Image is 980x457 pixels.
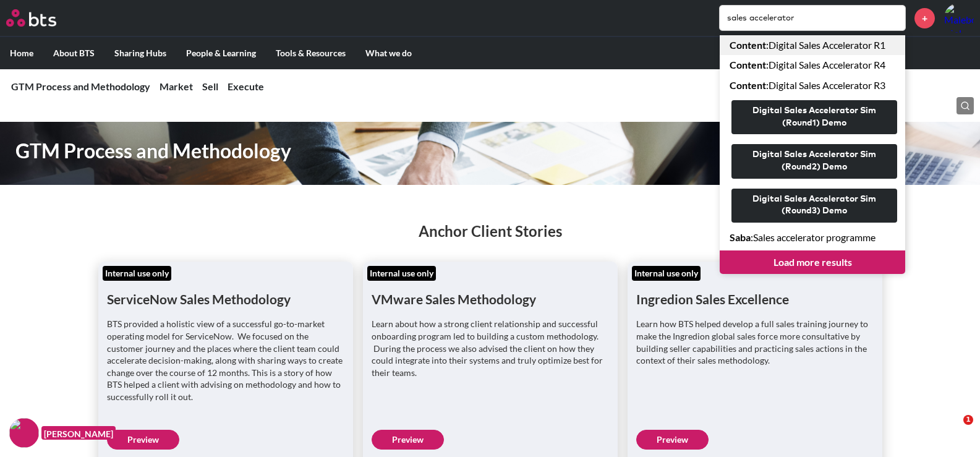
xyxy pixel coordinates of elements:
figcaption: [PERSON_NAME] [41,426,116,440]
h1: GTM Process and Methodology [15,137,680,165]
a: Market [160,80,193,92]
a: Load more results [720,250,905,274]
strong: Content [730,39,766,51]
a: Content:Digital Sales Accelerator R3 [720,75,905,95]
a: Execute [228,80,264,92]
label: Sharing Hubs [104,37,176,69]
img: BTS Logo [6,9,56,27]
a: Content:Digital Sales Accelerator R4 [720,55,905,75]
label: Tools & Resources [266,37,356,69]
span: 1 [963,415,973,425]
button: Digital Sales Accelerator Sim (Round2) Demo [731,144,897,178]
a: Go home [6,9,79,27]
img: Malebo Moloi [944,3,974,33]
strong: Content [730,59,766,70]
img: F [9,418,39,448]
strong: Saba [730,231,751,243]
button: Digital Sales Accelerator Sim (Round1) Demo [731,100,897,134]
p: BTS provided a holistic view of a successful go-to-market operating model for ServiceNow. We focu... [107,318,344,403]
div: Internal use only [367,266,436,281]
a: Sell [202,80,218,92]
div: Internal use only [103,266,171,281]
a: Preview [636,430,709,450]
h1: VMware Sales Methodology [372,270,609,308]
p: Learn how BTS helped develop a full sales training journey to make the Ingredion global sales for... [636,318,874,366]
a: Content:Digital Sales Accelerator R1 [720,35,905,55]
iframe: Intercom live chat [938,415,968,445]
a: GTM Process and Methodology [11,80,150,92]
label: About BTS [43,37,104,69]
a: Profile [944,3,974,33]
h1: ServiceNow Sales Methodology [107,270,344,308]
a: Preview [372,430,444,450]
strong: Content [730,79,766,91]
div: Internal use only [632,266,701,281]
label: What we do [356,37,422,69]
p: Learn about how a strong client relationship and successful onboarding program led to building a ... [372,318,609,378]
h1: Ingredion Sales Excellence [636,270,874,308]
a: Preview [107,430,179,450]
label: People & Learning [176,37,266,69]
button: Digital Sales Accelerator Sim (Round3) Demo [731,189,897,223]
a: Saba:Sales accelerator programme [720,228,905,247]
a: + [914,8,935,28]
